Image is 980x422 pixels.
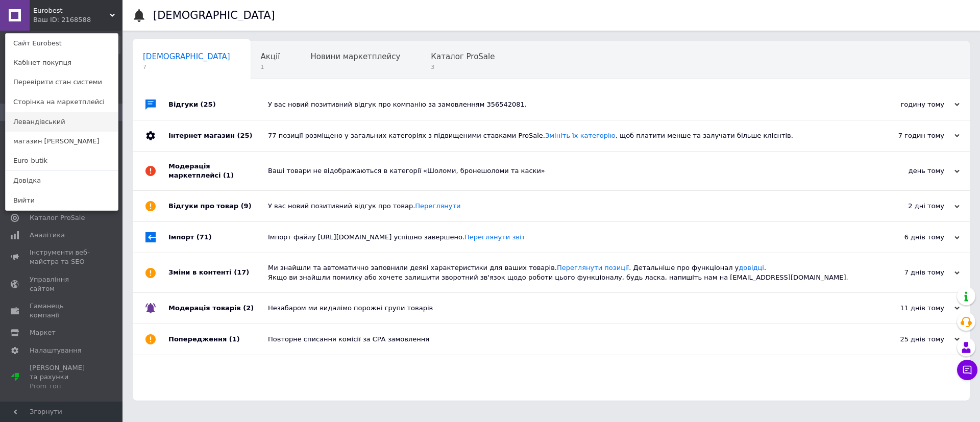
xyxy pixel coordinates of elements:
[268,131,857,140] div: 77 позиції розміщено у загальних категоріях з підвищеними ставками ProSale. , щоб платити менше т...
[857,100,960,109] div: годину тому
[30,363,94,391] span: [PERSON_NAME] та рахунки
[168,152,268,190] div: Модерація маркетплейсі
[6,34,118,53] a: Сайт Eurobest
[545,132,616,139] a: Змініть їх категорію
[857,166,960,176] div: день тому
[857,202,960,211] div: 2 дні тому
[6,132,118,151] a: магазин [PERSON_NAME]
[33,6,110,15] span: Eurobest
[6,171,118,190] a: Довідка
[168,324,268,355] div: Попередження
[243,304,254,312] span: (2)
[168,222,268,253] div: Імпорт
[6,92,118,112] a: Сторінка на маркетплейсі
[464,233,525,241] a: Переглянути звіт
[6,112,118,132] a: Левандівський
[223,171,234,179] span: (1)
[268,233,857,242] div: Імпорт файлу [URL][DOMAIN_NAME] успішно завершено.
[143,63,230,71] span: 7
[229,335,240,343] span: (1)
[431,52,495,61] span: Каталог ProSale
[168,253,268,292] div: Зміни в контенті
[30,213,85,222] span: Каталог ProSale
[30,231,65,240] span: Аналітика
[30,248,94,266] span: Інструменти веб-майстра та SEO
[234,268,249,276] span: (17)
[168,120,268,151] div: Інтернет магазин
[261,52,280,61] span: Акції
[957,360,977,380] button: Чат з покупцем
[415,202,460,210] a: Переглянути
[739,264,764,271] a: довідці
[201,101,216,108] span: (25)
[268,335,857,344] div: Повторне списання комісії за СРА замовлення
[30,346,82,355] span: Налаштування
[6,151,118,170] a: Euro-butik
[857,131,960,140] div: 7 годин тому
[241,202,252,210] span: (9)
[197,233,212,241] span: (71)
[557,264,629,271] a: Переглянути позиції
[168,293,268,324] div: Модерація товарів
[168,89,268,120] div: Відгуки
[30,382,94,391] div: Prom топ
[268,100,857,109] div: У вас новий позитивний відгук про компанію за замовленням 356542081.
[143,52,230,61] span: [DEMOGRAPHIC_DATA]
[153,9,275,21] h1: [DEMOGRAPHIC_DATA]
[310,52,400,61] span: Новини маркетплейсу
[6,53,118,72] a: Кабінет покупця
[857,268,960,277] div: 7 днів тому
[261,63,280,71] span: 1
[268,304,857,313] div: Незабаром ми видалімо порожні групи товарів
[30,275,94,293] span: Управління сайтом
[30,328,56,337] span: Маркет
[857,304,960,313] div: 11 днів тому
[431,63,495,71] span: 3
[268,263,857,282] div: Ми знайшли та автоматично заповнили деякі характеристики для ваших товарів. . Детальніше про функ...
[33,15,76,24] div: Ваш ID: 2168588
[6,72,118,92] a: Перевірити стан системи
[6,191,118,210] a: Вийти
[168,191,268,221] div: Відгуки про товар
[268,202,857,211] div: У вас новий позитивний відгук про товар.
[30,302,94,320] span: Гаманець компанії
[237,132,252,139] span: (25)
[857,335,960,344] div: 25 днів тому
[857,233,960,242] div: 6 днів тому
[268,166,857,176] div: Ваші товари не відображаються в категорії «Шоломи, бронешоломи та каски»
